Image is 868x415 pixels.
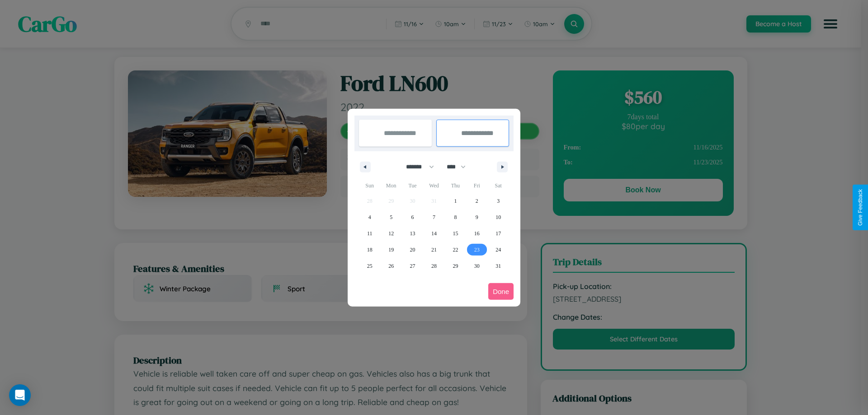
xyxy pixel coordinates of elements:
[488,193,509,209] button: 3
[495,242,501,258] span: 24
[423,209,444,225] button: 7
[476,193,478,209] span: 2
[402,225,423,242] button: 13
[359,178,380,193] span: Sun
[474,242,480,258] span: 23
[367,258,373,274] span: 25
[380,258,401,274] button: 26
[445,258,466,274] button: 29
[495,258,501,274] span: 31
[453,225,458,242] span: 15
[488,283,514,300] button: Done
[380,242,401,258] button: 19
[497,193,500,209] span: 3
[466,209,487,225] button: 9
[466,193,487,209] button: 2
[402,178,423,193] span: Tue
[359,258,380,274] button: 25
[433,209,435,225] span: 7
[488,178,509,193] span: Sat
[474,258,480,274] span: 30
[423,225,444,242] button: 14
[445,209,466,225] button: 8
[488,258,509,274] button: 31
[410,225,415,242] span: 13
[402,242,423,258] button: 20
[466,225,487,242] button: 16
[367,225,373,242] span: 11
[411,209,414,225] span: 6
[359,225,380,242] button: 11
[380,225,401,242] button: 12
[466,258,487,274] button: 30
[445,225,466,242] button: 15
[9,384,31,406] div: Open Intercom Messenger
[410,242,415,258] span: 20
[410,258,415,274] span: 27
[466,178,487,193] span: Fri
[488,225,509,242] button: 17
[445,193,466,209] button: 1
[423,258,444,274] button: 28
[488,242,509,258] button: 24
[423,178,444,193] span: Wed
[857,189,863,226] div: Give Feedback
[380,209,401,225] button: 5
[359,209,380,225] button: 4
[367,242,373,258] span: 18
[388,225,394,242] span: 12
[388,242,394,258] span: 19
[488,209,509,225] button: 10
[359,242,380,258] button: 18
[445,242,466,258] button: 22
[454,193,457,209] span: 1
[476,209,478,225] span: 9
[495,209,501,225] span: 10
[466,242,487,258] button: 23
[445,178,466,193] span: Thu
[402,258,423,274] button: 27
[368,209,371,225] span: 4
[454,209,457,225] span: 8
[390,209,392,225] span: 5
[495,225,501,242] span: 17
[474,225,480,242] span: 16
[431,225,437,242] span: 14
[453,242,458,258] span: 22
[423,242,444,258] button: 21
[388,258,394,274] span: 26
[431,258,437,274] span: 28
[380,178,401,193] span: Mon
[453,258,458,274] span: 29
[431,242,437,258] span: 21
[402,209,423,225] button: 6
